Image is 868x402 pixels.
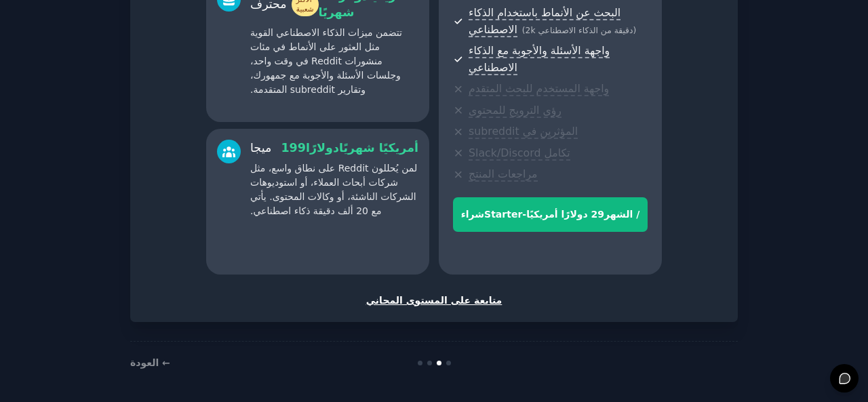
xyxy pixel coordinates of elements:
[281,141,306,155] font: 199
[522,26,526,35] font: (
[250,141,271,155] font: ميجا
[469,6,620,36] font: البحث عن الأنماط باستخدام الذكاء الاصطناعي
[469,125,578,138] font: المؤثرين في subreddit
[453,197,648,232] button: شراءStarter-29 دولارًا أمريكيًا/ الشهر
[526,209,604,220] font: 29 دولارًا أمريكيًا
[469,167,537,180] font: مراجعات المنتج
[484,209,522,220] font: Starter
[366,295,502,306] font: متابعة على المستوى المجاني
[526,26,633,35] font: 2k دقيقة من الذكاء الاصطناعي
[469,146,570,159] font: تكامل Slack/Discord
[469,44,610,74] font: واجهة الأسئلة والأجوبة مع الذكاء الاصطناعي
[633,26,636,35] font: )
[130,357,170,368] a: ← العودة
[461,209,484,220] font: شراء
[339,141,418,155] font: أمريكيًا شهريًا
[250,27,402,95] font: تتضمن ميزات الذكاء الاصطناعي القوية مثل العثور على الأنماط في مئات منشورات Reddit في وقت واحد، وج...
[306,141,339,155] font: دولارًا
[250,163,417,216] font: لمن يُحللون Reddit على نطاق واسع، مثل شركات أبحاث العملاء، أو استوديوهات الشركات الناشئة، أو وكال...
[469,82,609,95] font: واجهة المستخدم للبحث المتقدم
[604,209,639,220] font: / الشهر
[469,104,561,117] font: رؤى الترويج للمحتوى
[522,209,526,220] font: -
